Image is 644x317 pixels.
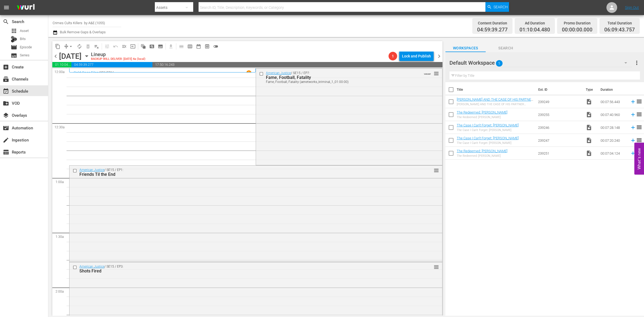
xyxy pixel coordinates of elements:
[399,51,434,61] button: Lock and Publish
[186,42,194,51] span: Week Calendar View
[79,172,412,177] div: Friends Til the End
[536,134,584,147] td: 239247
[457,149,507,153] a: The Redeemed: [PERSON_NAME]
[562,27,592,33] span: 00:00:00.000
[266,80,414,84] div: Fame, Football, Fatality (aenetworks_kriminal_1_01:00:00)
[457,128,519,132] div: The Case I Can't Forget: [PERSON_NAME]
[457,136,519,140] a: The Case I Can't Forget: [PERSON_NAME]
[111,42,120,51] span: Revert to Primary Episode
[457,103,534,106] div: [PERSON_NAME] AND THE CASE OF HIS PARTNER [PERSON_NAME]
[3,4,10,11] span: menu
[445,45,486,52] span: Workspaces
[586,99,592,105] span: Video
[636,124,642,130] span: reorder
[64,44,69,49] span: compress
[536,121,584,134] td: 239246
[457,97,533,105] a: [PERSON_NAME] AND THE CASE OF HIS PARTNER [PERSON_NAME]
[536,147,584,160] td: 239251
[477,27,508,33] span: 04:59:39.277
[3,64,9,70] span: Create
[101,41,111,52] span: Customize Events
[3,76,9,82] span: Channels
[100,71,107,75] p: SE2 /
[152,62,442,67] span: 17:50:16.243
[636,111,642,118] span: reorder
[266,71,291,75] a: American Justice
[79,168,412,177] div: / SE15 / EP1:
[79,168,104,172] a: American Justice
[598,147,628,160] td: 00:07:04.124
[122,44,127,49] span: menu_open
[107,71,114,75] p: EP16
[598,108,628,121] td: 00:07:40.960
[449,55,632,70] div: Default Workspace
[196,44,201,49] span: date_range_outlined
[486,45,526,52] span: Search
[213,44,218,49] span: toggle_off
[11,28,17,34] span: apps
[79,268,412,274] div: Shots Fired
[141,44,146,49] span: auto_awesome_motion_outlined
[74,71,98,75] a: Cold Case Files
[636,137,642,143] span: reorder
[75,42,84,51] span: Loop Content
[3,112,9,119] span: Overlays
[434,264,439,270] span: reorder
[3,88,9,94] span: Schedule
[3,125,9,131] span: Automation
[485,2,509,12] button: Search
[79,265,412,274] div: / SE15 / EP3:
[424,71,431,75] span: VARIANT
[625,5,639,10] a: Sign Out
[91,52,145,57] div: Lineup
[586,111,592,118] span: Video
[598,121,628,134] td: 00:07:28.148
[477,19,508,27] div: Content Duration
[94,44,99,49] span: playlist_remove_outlined
[402,51,431,61] div: Lock and Publish
[20,28,29,34] span: Asset
[211,42,220,51] span: 24 hours Lineup View is OFF
[562,19,592,27] div: Promo Duration
[79,265,104,268] a: American Justice
[59,52,82,61] div: [DATE]
[91,57,145,61] div: BACKUP WILL DELIVER: [DATE] 4a (local)
[130,44,136,49] span: input
[3,149,9,155] span: Reports
[20,53,30,58] span: Series
[434,71,439,76] button: reorder
[203,42,211,51] span: View Backup
[634,56,640,69] button: more_vert
[52,53,59,60] span: chevron_left
[266,75,414,80] div: Fame, Football, Fatality
[597,82,630,97] th: Duration
[586,124,592,131] span: Video
[519,19,550,27] div: Ad Duration
[434,167,439,173] span: reorder
[598,134,628,147] td: 00:07:20.240
[137,41,148,52] span: Refresh All Search Blocks
[77,44,82,49] span: autorenew_outlined
[389,54,397,58] span: 1
[457,154,507,158] div: The Redeemed: [PERSON_NAME]
[71,62,153,67] span: 04:59:39.277
[535,82,582,97] th: Ext. ID
[55,44,60,49] span: content_copy
[634,60,640,66] span: more_vert
[20,36,26,42] span: Bits
[13,1,39,14] img: ans4CAIJ8jUAAAAAAAAAAAAAAAAAAAAAAAAgQb4GAAAAAAAAAAAAAAAAAAAAAAAAJMjXAAAAAAAAAAAAAAAAAAAAAAAAgAT5G...
[630,150,636,156] svg: Add to Schedule
[519,27,550,33] span: 01:10:04.480
[586,137,592,144] span: Video
[11,52,17,59] span: Series
[636,98,642,105] span: reorder
[457,141,519,145] div: The Case I Can't Forget: [PERSON_NAME]
[496,58,503,69] span: 5
[630,99,636,105] svg: Add to Schedule
[457,110,507,114] a: The Redeemed: [PERSON_NAME]
[604,19,635,27] div: Total Duration
[20,45,32,50] span: Episode
[583,82,597,97] th: Type
[3,100,9,107] span: VOD
[266,71,414,84] div: / SE15 / EP7:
